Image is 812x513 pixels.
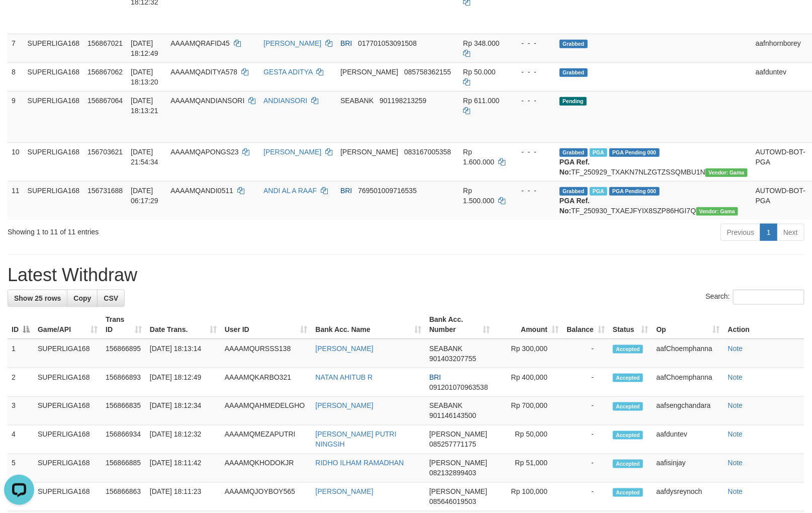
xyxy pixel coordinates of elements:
[560,187,588,196] span: Grabbed
[8,310,34,339] th: ID: activate to sort column descending
[613,402,643,411] span: Accepted
[425,310,494,339] th: Bank Acc. Number: activate to sort column ascending
[429,431,487,439] span: [PERSON_NAME]
[263,97,307,105] a: ANDIANSORI
[556,181,752,220] td: TF_250930_TXAEJFYIX8SZP86HGI7Q
[609,148,660,157] span: PGA Pending
[590,148,607,157] span: Marked by aafchhiseyha
[696,207,739,216] span: Vendor URL: https://trx31.1velocity.biz
[563,368,609,397] td: -
[102,483,146,511] td: 156866863
[8,142,24,181] td: 10
[34,425,102,454] td: SUPERLIGA168
[340,68,398,76] span: [PERSON_NAME]
[613,345,643,354] span: Accepted
[733,290,804,305] input: Search:
[609,310,653,339] th: Status: activate to sort column ascending
[24,34,84,62] td: SUPERLIGA168
[429,345,463,353] span: SEABANK
[429,498,476,506] span: Copy 085646019503 to clipboard
[653,310,724,339] th: Op: activate to sort column ascending
[728,345,743,353] a: Note
[340,39,352,47] span: BRI
[429,355,476,363] span: Copy 901403207755 to clipboard
[131,97,158,115] span: [DATE] 18:13:21
[316,431,397,449] a: [PERSON_NAME] PUTRI NINGSIH
[170,187,233,195] span: AAAAMQANDI0511
[463,97,499,105] span: Rp 611.000
[760,224,777,241] a: 1
[705,168,748,177] span: Vendor URL: https://trx31.1velocity.biz
[8,290,67,307] a: Show 25 rows
[728,488,743,496] a: Note
[613,460,643,468] span: Accepted
[131,39,158,57] span: [DATE] 18:12:49
[8,223,331,237] div: Showing 1 to 11 of 11 entries
[494,310,563,339] th: Amount: activate to sort column ascending
[463,39,499,47] span: Rp 348.000
[429,488,487,496] span: [PERSON_NAME]
[87,97,123,105] span: 156867064
[97,290,125,307] a: CSV
[653,483,724,511] td: aafdysreynoch
[146,339,221,368] td: [DATE] 18:13:14
[560,40,588,48] span: Grabbed
[728,373,743,381] a: Note
[87,68,123,76] span: 156867062
[221,339,312,368] td: AAAAMQURSSS138
[8,181,24,220] td: 11
[8,339,34,368] td: 1
[34,454,102,483] td: SUPERLIGA168
[728,431,743,439] a: Note
[429,402,463,410] span: SEABANK
[513,96,552,106] div: - - -
[4,4,34,34] button: Open LiveChat chat widget
[494,339,563,368] td: Rp 300,000
[170,39,229,47] span: AAAAMQRAFID45
[102,339,146,368] td: 156866895
[429,383,488,391] span: Copy 091201070963538 to clipboard
[131,187,158,205] span: [DATE] 06:17:29
[563,339,609,368] td: -
[67,290,98,307] a: Copy
[429,412,476,420] span: Copy 901146143500 to clipboard
[463,148,494,166] span: Rp 1.600.000
[613,374,643,382] span: Accepted
[563,310,609,339] th: Balance: activate to sort column ascending
[146,310,221,339] th: Date Trans.: activate to sort column ascending
[340,148,398,156] span: [PERSON_NAME]
[590,187,607,196] span: Marked by aafromsomean
[429,469,476,477] span: Copy 082132899403 to clipboard
[8,265,804,285] h1: Latest Withdraw
[8,368,34,397] td: 2
[263,39,321,47] a: [PERSON_NAME]
[563,454,609,483] td: -
[34,397,102,425] td: SUPERLIGA168
[560,97,587,106] span: Pending
[316,345,374,353] a: [PERSON_NAME]
[653,425,724,454] td: aafduntev
[34,483,102,511] td: SUPERLIGA168
[8,62,24,91] td: 8
[494,368,563,397] td: Rp 400,000
[563,483,609,511] td: -
[8,425,34,454] td: 4
[513,147,552,157] div: - - -
[653,339,724,368] td: aafChoemphanna
[34,339,102,368] td: SUPERLIGA168
[146,483,221,511] td: [DATE] 18:11:23
[706,290,804,305] label: Search:
[728,459,743,467] a: Note
[563,397,609,425] td: -
[513,38,552,48] div: - - -
[102,425,146,454] td: 156866934
[87,187,123,195] span: 156731688
[358,187,417,195] span: Copy 769501009716535 to clipboard
[14,294,61,302] span: Show 25 rows
[146,425,221,454] td: [DATE] 18:12:32
[653,454,724,483] td: aafisinjay
[221,368,312,397] td: AAAAMQKARBO321
[24,142,84,181] td: SUPERLIGA168
[24,91,84,142] td: SUPERLIGA168
[720,224,761,241] a: Previous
